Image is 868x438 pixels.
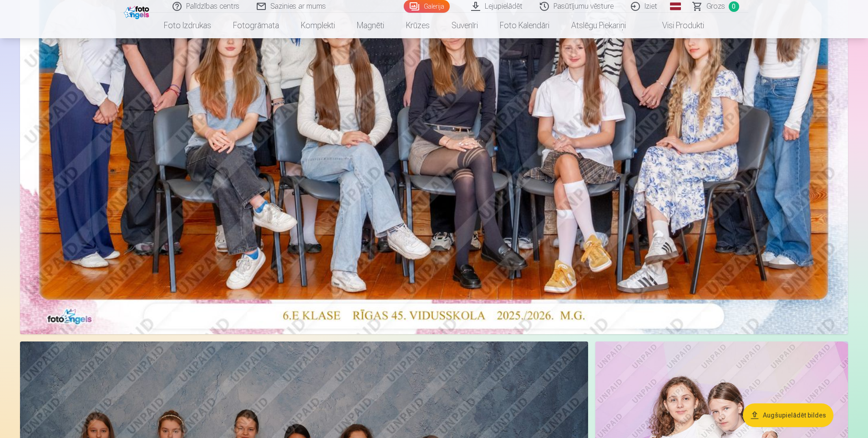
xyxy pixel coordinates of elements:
[441,13,489,38] a: Suvenīri
[124,4,152,19] img: /fa1
[153,13,222,38] a: Foto izdrukas
[346,13,395,38] a: Magnēti
[560,13,637,38] a: Atslēgu piekariņi
[222,13,290,38] a: Fotogrāmata
[290,13,346,38] a: Komplekti
[706,1,725,12] span: Grozs
[489,13,560,38] a: Foto kalendāri
[743,403,833,427] button: Augšupielādēt bildes
[637,13,715,38] a: Visi produkti
[395,13,441,38] a: Krūzes
[729,1,739,12] span: 0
